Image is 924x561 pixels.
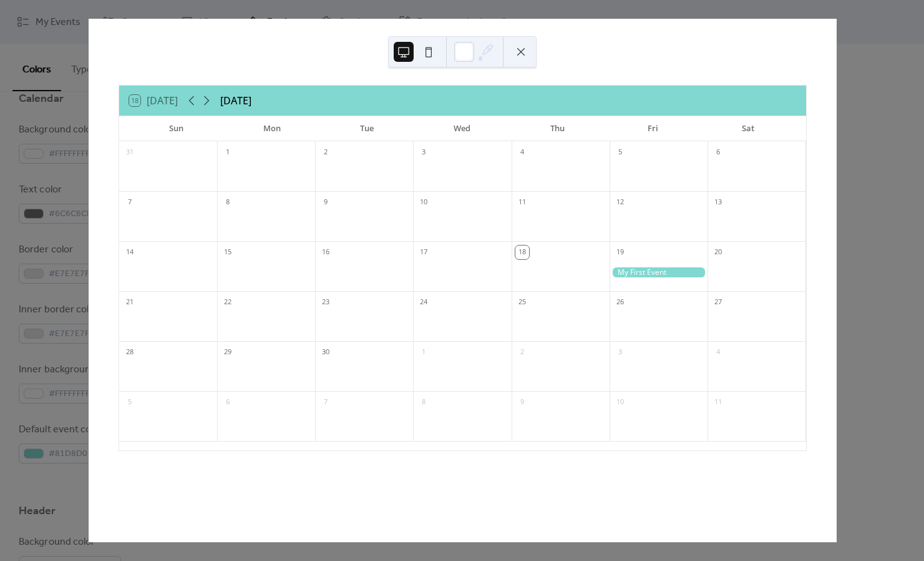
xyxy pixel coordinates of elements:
[415,116,510,141] div: Wed
[515,246,529,259] div: 18
[515,295,529,309] div: 25
[123,295,137,309] div: 21
[319,295,333,309] div: 23
[319,345,333,359] div: 30
[417,345,430,359] div: 1
[515,146,529,159] div: 4
[319,196,333,209] div: 9
[123,196,137,209] div: 7
[605,116,701,141] div: Fri
[711,196,725,209] div: 13
[417,395,430,409] div: 8
[610,267,708,278] div: My First Event
[417,196,430,209] div: 10
[123,146,137,159] div: 31
[123,395,137,409] div: 5
[515,196,529,209] div: 11
[515,395,529,409] div: 9
[319,395,333,409] div: 7
[221,196,235,209] div: 8
[221,146,235,159] div: 1
[613,345,627,359] div: 3
[510,116,605,141] div: Thu
[319,116,415,141] div: Tue
[613,146,627,159] div: 5
[319,246,333,259] div: 16
[221,295,235,309] div: 22
[613,196,627,209] div: 12
[221,246,235,259] div: 15
[711,395,725,409] div: 11
[613,246,627,259] div: 19
[221,345,235,359] div: 29
[319,146,333,159] div: 2
[220,93,251,108] div: [DATE]
[701,116,796,141] div: Sat
[613,395,627,409] div: 10
[417,295,430,309] div: 24
[711,345,725,359] div: 4
[129,116,225,141] div: Sun
[123,246,137,259] div: 14
[417,146,430,159] div: 3
[224,116,319,141] div: Mon
[711,146,725,159] div: 6
[515,345,529,359] div: 2
[711,246,725,259] div: 20
[613,295,627,309] div: 26
[711,295,725,309] div: 27
[417,246,430,259] div: 17
[123,345,137,359] div: 28
[221,395,235,409] div: 6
